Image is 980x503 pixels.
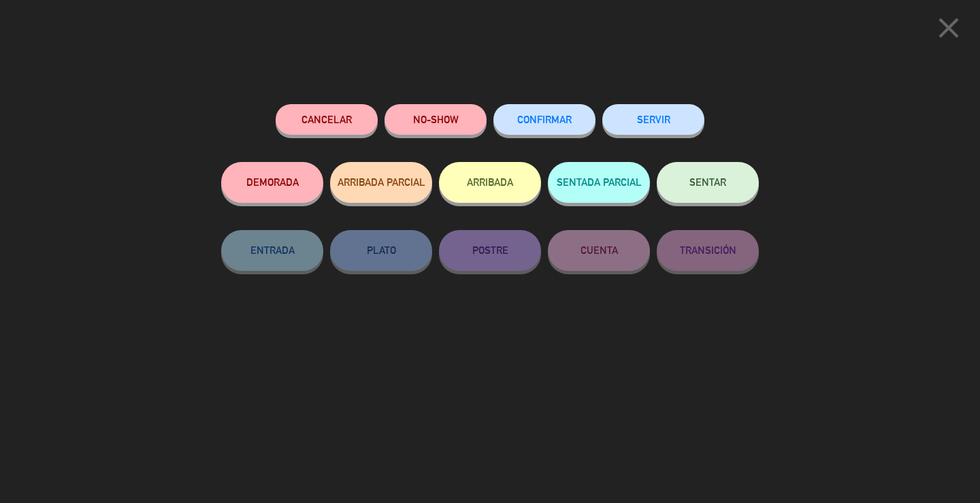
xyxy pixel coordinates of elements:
button: ENTRADA [221,230,323,271]
button: ARRIBADA PARCIAL [330,162,432,203]
button: SENTAR [657,162,759,203]
i: close [932,11,966,45]
button: POSTRE [439,230,541,271]
button: TRANSICIÓN [657,230,759,271]
button: PLATO [330,230,432,271]
button: SERVIR [602,104,704,135]
button: Cancelar [276,104,378,135]
button: DEMORADA [221,162,323,203]
button: close [928,10,970,50]
button: CONFIRMAR [493,104,595,135]
button: NO-SHOW [385,104,487,135]
span: SENTAR [689,176,726,188]
span: CONFIRMAR [517,114,572,125]
button: SENTADA PARCIAL [548,162,650,203]
span: ARRIBADA PARCIAL [338,176,425,188]
button: ARRIBADA [439,162,541,203]
button: CUENTA [548,230,650,271]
